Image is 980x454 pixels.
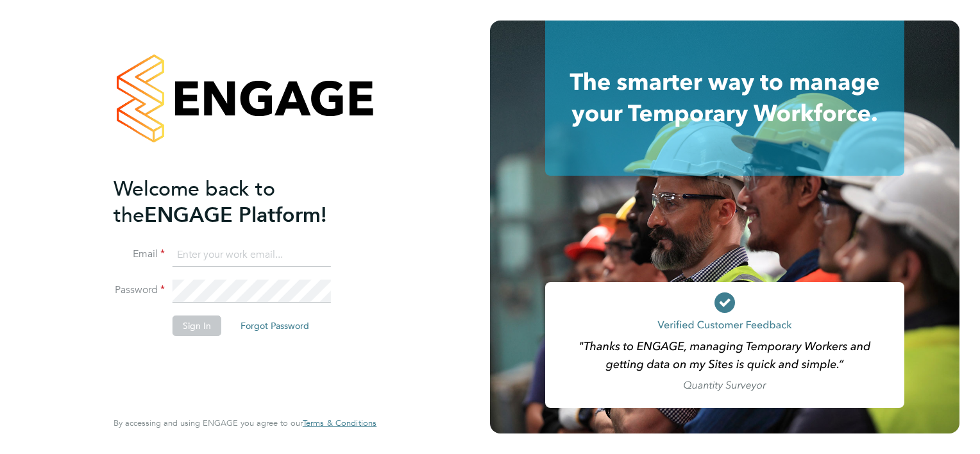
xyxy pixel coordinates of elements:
[114,248,165,261] label: Email
[114,417,376,428] span: By accessing and using ENGAGE you agree to our
[230,315,319,336] button: Forgot Password
[173,315,221,336] button: Sign In
[303,417,376,428] span: Terms & Conditions
[173,244,331,267] input: Enter your work email...
[303,418,376,428] a: Terms & Conditions
[114,176,364,228] h2: ENGAGE Platform!
[114,176,275,228] span: Welcome back to the
[114,283,165,297] label: Password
